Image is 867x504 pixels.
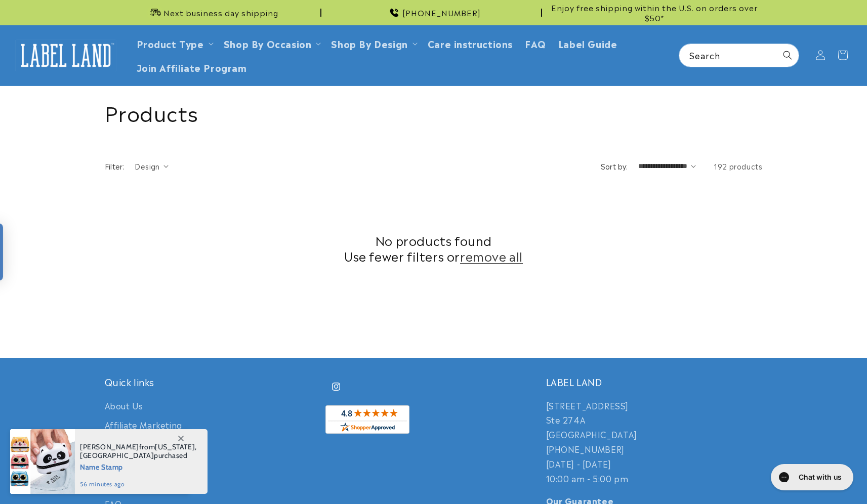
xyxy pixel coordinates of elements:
span: [PERSON_NAME] [80,442,139,451]
a: Affiliate Marketing [105,415,182,435]
span: [US_STATE] [155,442,195,451]
span: 192 products [714,161,762,171]
a: Join Affiliate Program [131,55,253,79]
iframe: Gorgias live chat messenger [766,460,857,494]
p: [STREET_ADDRESS] Ste 274A [GEOGRAPHIC_DATA] [PHONE_NUMBER] [DATE] - [DATE] 10:00 am - 5:00 pm [546,398,763,486]
summary: Shop By Occasion [218,31,325,55]
span: [PHONE_NUMBER] [402,8,481,18]
a: FAQ [519,31,552,55]
span: from , purchased [80,443,197,460]
span: Shop By Occasion [224,37,312,49]
a: Label Land [12,36,120,75]
span: Name Stamp [80,460,197,473]
span: Care instructions [428,37,513,49]
span: FAQ [525,37,546,49]
span: Join Affiliate Program [137,61,247,73]
h2: Quick links [105,376,321,388]
span: Enjoy free shipping within the U.S. on orders over $50* [546,3,763,22]
summary: Design (0 selected) [135,161,169,172]
summary: Shop By Design [325,31,421,55]
a: Product Type [137,36,204,50]
label: Sort by: [601,161,628,171]
span: Design [135,161,159,171]
span: Label Guide [558,37,617,49]
a: Care instructions [422,31,519,55]
span: Next business day shipping [163,8,278,18]
img: Label Land [15,39,116,71]
a: About Us [105,398,143,415]
h1: Products [105,99,763,125]
a: Label Guide [552,31,624,55]
h2: LABEL LAND [546,376,763,388]
span: [GEOGRAPHIC_DATA] [80,451,154,460]
h2: No products found Use fewer filters or [105,232,763,264]
a: Shop By Design [331,36,407,50]
a: remove all [460,248,523,264]
h2: Filter: [105,161,125,172]
button: Search [776,44,799,66]
summary: Product Type [131,31,218,55]
span: 56 minutes ago [80,480,197,489]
